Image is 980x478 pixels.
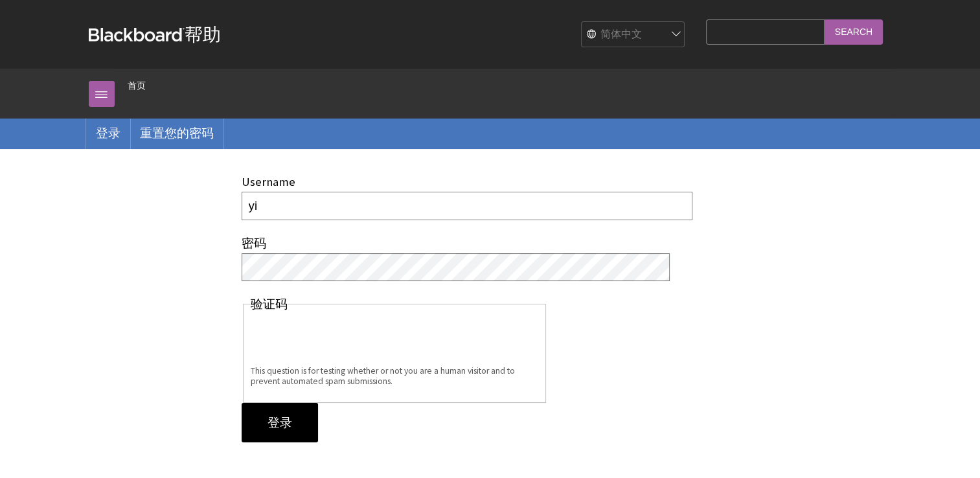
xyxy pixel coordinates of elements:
[242,236,266,251] label: 密码
[242,403,318,443] input: 登录
[825,19,883,45] input: Search
[582,22,685,48] select: Site Language Selector
[251,366,538,386] div: This question is for testing whether or not you are a human visitor and to prevent automated spam...
[89,28,185,41] strong: Blackboard
[89,23,221,46] a: Blackboard帮助
[128,78,146,94] a: 首页
[242,174,295,189] label: Username
[251,315,448,366] iframe: reCAPTCHA
[251,297,288,312] legend: 验证码
[86,119,130,148] a: 登录
[130,119,223,148] a: 重置您的密码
